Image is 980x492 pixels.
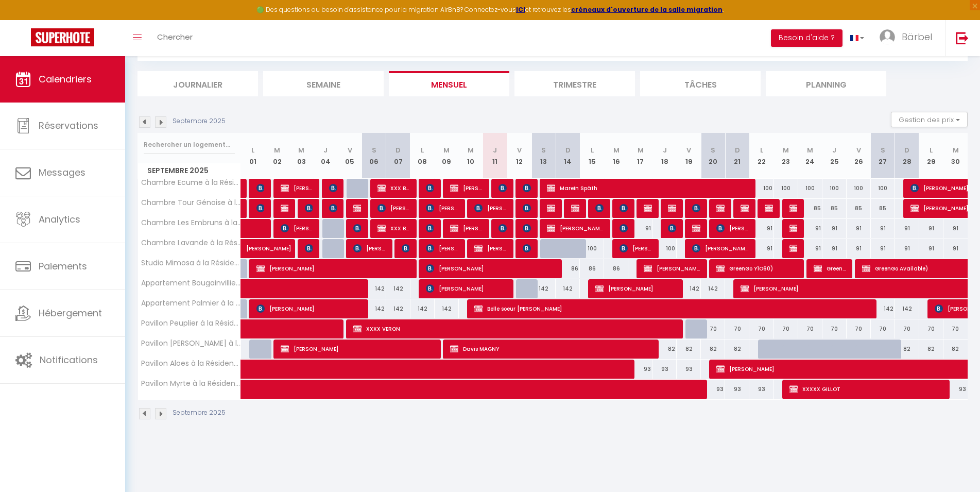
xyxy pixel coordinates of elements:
[516,5,525,14] strong: ICI
[281,339,434,359] span: [PERSON_NAME]
[39,213,80,226] span: Analytics
[426,198,458,218] span: [PERSON_NAME]
[556,259,580,278] div: 86
[774,319,798,338] div: 70
[881,145,885,155] abbr: S
[547,198,555,218] span: [PERSON_NAME]
[701,279,725,298] div: 142
[652,133,677,179] th: 18
[459,133,483,179] th: 10
[620,198,628,218] span: Lahcene Ait-hamouche
[725,319,749,338] div: 70
[140,179,243,186] span: Chambre Ecume à la Résidence les Mandiles
[789,239,798,258] span: [PERSON_NAME]
[871,239,895,258] div: 91
[274,145,280,155] abbr: M
[880,29,895,45] img: ...
[8,4,39,35] button: Ouvrir le widget de chat LiveChat
[474,198,507,218] span: [PERSON_NAME]
[856,145,861,155] abbr: V
[735,145,740,155] abbr: D
[832,145,836,155] abbr: J
[895,133,919,179] th: 28
[701,380,725,399] div: 93
[138,163,240,178] span: Septembre 2025
[871,319,895,338] div: 70
[760,145,763,155] abbr: L
[798,219,822,238] div: 91
[701,319,725,338] div: 70
[541,145,546,155] abbr: S
[604,133,628,179] th: 16
[595,279,676,298] span: [PERSON_NAME]
[389,71,509,96] li: Mensuel
[677,279,701,298] div: 142
[595,198,604,218] span: [PERSON_NAME]
[305,239,313,258] span: [PERSON_NAME]
[443,145,450,155] abbr: M
[895,319,919,338] div: 70
[814,259,846,278] span: GreenGo Available)
[140,360,243,367] span: Pavillon Aloes à la Résidence les Mandiles
[571,198,579,218] span: [PERSON_NAME] KIFFEMU
[652,340,677,359] div: 82
[140,340,243,347] span: Pavillon [PERSON_NAME] à la Résidence les Mandiles
[644,198,652,218] span: [PERSON_NAME] KIFFEMU
[353,198,362,218] span: KIFFEMU [PERSON_NAME]
[580,259,604,278] div: 86
[789,198,798,218] span: [PERSON_NAME]
[362,133,386,179] th: 06
[789,379,943,399] span: XXXXX GILLOT
[580,133,604,179] th: 15
[765,198,773,218] span: [PERSON_NAME] vanherrenhals
[798,199,822,218] div: 85
[421,145,424,155] abbr: L
[798,133,822,179] th: 24
[620,239,652,258] span: [PERSON_NAME]
[426,178,434,198] span: [PERSON_NAME]
[591,145,594,155] abbr: L
[943,340,968,359] div: 82
[140,259,243,267] span: Studio Mimosa à la Résidence les Mandiles
[789,218,798,238] span: [PERSON_NAME]
[725,380,749,399] div: 93
[847,199,871,218] div: 85
[749,380,773,399] div: 93
[39,73,92,86] span: Calendriers
[426,218,434,238] span: [PERSON_NAME]
[265,133,289,179] th: 02
[822,219,847,238] div: 91
[281,198,289,218] span: Kiffemu LEPREUX
[450,218,483,238] span: [PERSON_NAME] NOVO
[872,20,945,56] a: ... Bärbel
[386,133,410,179] th: 07
[822,319,847,338] div: 70
[663,145,667,155] abbr: J
[725,133,749,179] th: 21
[701,340,725,359] div: 82
[281,178,313,198] span: [PERSON_NAME]
[372,145,376,155] abbr: S
[943,219,968,238] div: 91
[701,133,725,179] th: 20
[39,119,98,132] span: Réservations
[348,145,352,155] abbr: V
[377,178,410,198] span: XXX BEDEZ
[435,299,459,318] div: 142
[956,31,969,44] img: logout
[580,239,604,258] div: 100
[386,279,410,298] div: 142
[847,239,871,258] div: 91
[498,218,507,238] span: [PERSON_NAME]
[523,178,531,198] span: [PERSON_NAME]
[338,133,362,179] th: 05
[771,29,843,47] button: Besoin d'aide ?
[241,239,265,259] a: [PERSON_NAME]
[692,198,700,218] span: [PERSON_NAME]
[377,218,410,238] span: XXX BEDEZ
[943,133,968,179] th: 30
[891,112,968,127] button: Gestion des prix
[798,239,822,258] div: 91
[39,166,85,179] span: Messages
[871,179,895,198] div: 100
